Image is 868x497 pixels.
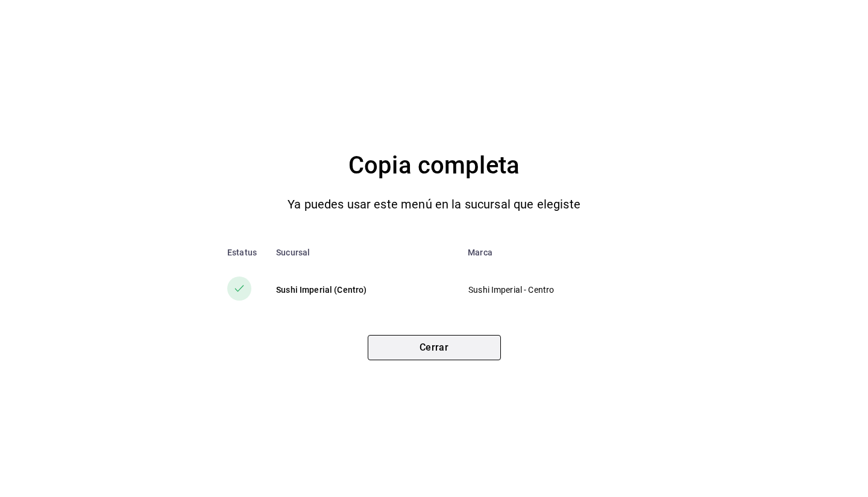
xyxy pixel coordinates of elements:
[276,284,448,296] div: Sushi Imperial (Centro)
[208,238,266,267] th: Estatus
[288,195,580,214] p: Ya puedes usar este menú en la sucursal que elegiste
[468,284,640,296] p: Sushi Imperial - Centro
[458,238,660,267] th: Marca
[348,146,520,185] h4: Copia completa
[266,238,458,267] th: Sucursal
[368,335,501,360] button: Cerrar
